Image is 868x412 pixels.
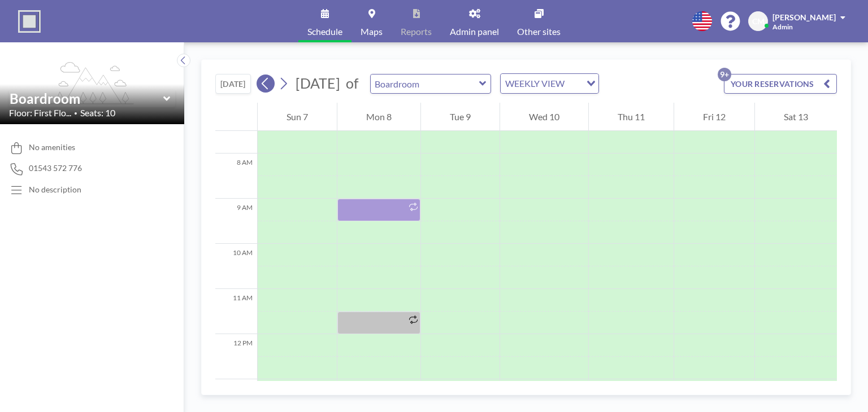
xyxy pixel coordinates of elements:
span: 01543 572 776 [29,163,82,173]
div: Search for option [501,74,598,93]
button: [DATE] [215,74,251,94]
div: 7 AM [215,108,257,154]
span: Reports [401,27,432,36]
span: WEEKLY VIEW [503,76,567,91]
div: Mon 8 [337,103,420,131]
div: Tue 9 [421,103,500,131]
span: CM [752,16,765,27]
span: Other sites [517,27,561,36]
span: Admin panel [450,27,499,36]
img: organization-logo [18,10,41,33]
button: YOUR RESERVATIONS9+ [724,74,837,94]
span: of [346,74,358,92]
div: Sat 13 [755,103,837,131]
div: 9 AM [215,199,257,244]
span: Seats: 10 [80,107,115,119]
span: Floor: First Flo... [9,107,71,119]
div: 12 PM [215,334,257,379]
div: Sun 7 [258,103,337,131]
div: No description [29,185,81,195]
div: Fri 12 [674,103,754,131]
div: Wed 10 [500,103,588,131]
p: 9+ [718,68,731,81]
span: [PERSON_NAME] [772,12,836,22]
div: 11 AM [215,289,257,334]
span: No amenities [29,142,75,152]
div: 8 AM [215,154,257,199]
span: • [74,109,77,117]
span: Schedule [307,27,342,36]
input: Boardroom [10,90,163,107]
input: Boardroom [371,74,479,93]
div: 10 AM [215,244,257,289]
input: Search for option [568,76,580,91]
span: Maps [361,27,383,36]
div: Thu 11 [589,103,674,131]
span: Admin [772,23,793,31]
span: [DATE] [296,74,340,91]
